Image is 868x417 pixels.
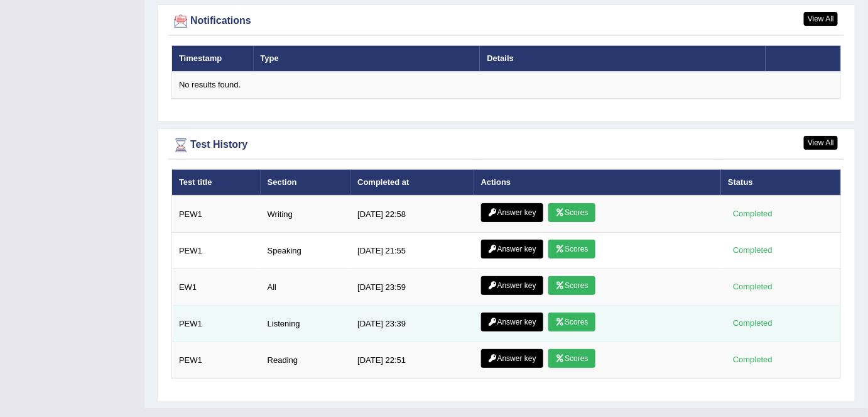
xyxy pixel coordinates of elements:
[474,169,722,196] th: Actions
[261,342,351,379] td: Reading
[804,12,838,26] a: View All
[481,276,543,295] a: Answer key
[171,12,841,31] div: Notifications
[548,276,595,295] a: Scores
[481,240,543,259] a: Answer key
[172,269,261,306] td: EW1
[548,349,595,368] a: Scores
[172,306,261,342] td: PEW1
[728,244,777,257] div: Completed
[261,169,351,196] th: Section
[350,306,474,342] td: [DATE] 23:39
[548,203,595,222] a: Scores
[172,169,261,196] th: Test title
[261,306,351,342] td: Listening
[481,313,543,331] a: Answer key
[172,196,261,233] td: PEW1
[172,45,254,72] th: Timestamp
[721,169,840,196] th: Status
[350,342,474,379] td: [DATE] 22:51
[350,269,474,306] td: [DATE] 23:59
[261,233,351,269] td: Speaking
[480,45,765,72] th: Details
[804,136,838,150] a: View All
[481,349,543,368] a: Answer key
[728,281,777,294] div: Completed
[728,353,777,367] div: Completed
[728,317,777,330] div: Completed
[172,233,261,269] td: PEW1
[254,45,480,72] th: Type
[261,269,351,306] td: All
[728,208,777,221] div: Completed
[172,342,261,379] td: PEW1
[171,136,841,155] div: Test History
[481,203,543,222] a: Answer key
[261,196,351,233] td: Writing
[548,313,595,331] a: Scores
[350,169,474,196] th: Completed at
[350,196,474,233] td: [DATE] 22:58
[350,233,474,269] td: [DATE] 21:55
[179,79,833,91] div: No results found.
[548,240,595,259] a: Scores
